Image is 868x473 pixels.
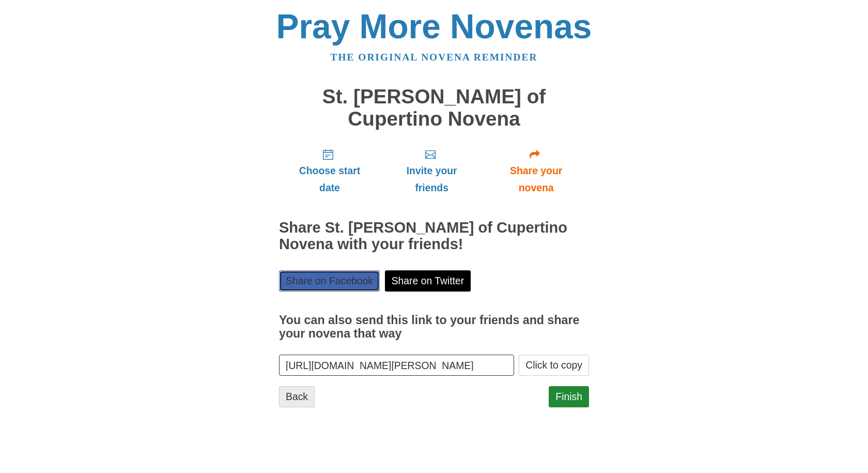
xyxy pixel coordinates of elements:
span: Share your novena [493,162,579,196]
span: Invite your friends [391,162,473,196]
button: Click to copy [519,355,589,376]
a: Share on Facebook [279,270,380,292]
a: Share on Twitter [385,270,471,292]
h1: St. [PERSON_NAME] of Cupertino Novena [279,86,589,130]
a: Back [279,386,315,407]
a: Share your novena [483,140,589,202]
a: Choose start date [279,140,380,202]
a: The original novena reminder [331,52,538,63]
h3: You can also send this link to your friends and share your novena that way [279,314,589,340]
h2: Share St. [PERSON_NAME] of Cupertino Novena with your friends! [279,220,589,253]
a: Pray More Novenas [276,7,592,45]
a: Finish [549,386,589,407]
span: Choose start date [289,162,370,196]
a: Invite your friends [380,140,483,202]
